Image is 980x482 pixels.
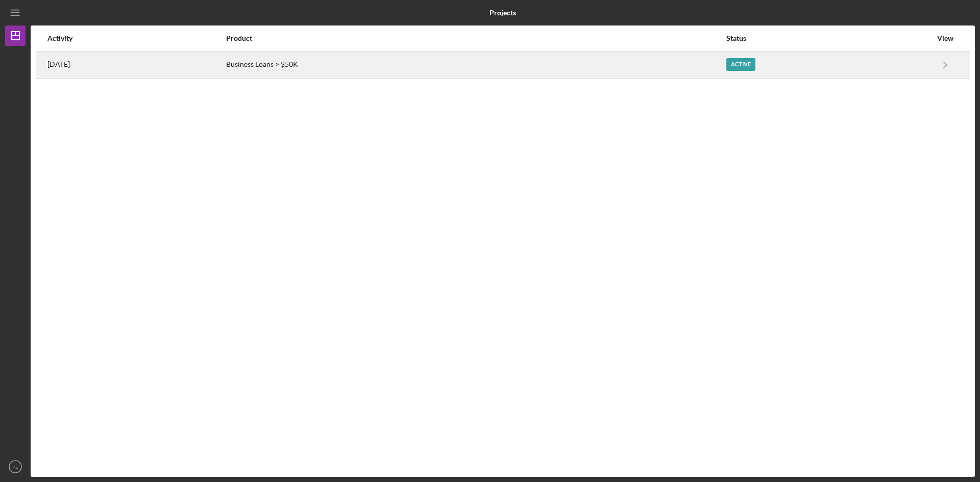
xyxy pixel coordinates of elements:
[47,34,225,42] div: Activity
[226,52,725,78] div: Business Loans > $50K
[47,60,70,68] time: 2025-06-11 13:10
[489,9,516,17] b: Projects
[226,34,725,42] div: Product
[726,58,755,71] div: Active
[726,34,932,42] div: Status
[933,34,958,42] div: View
[5,456,26,477] button: KL
[12,464,18,470] text: KL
